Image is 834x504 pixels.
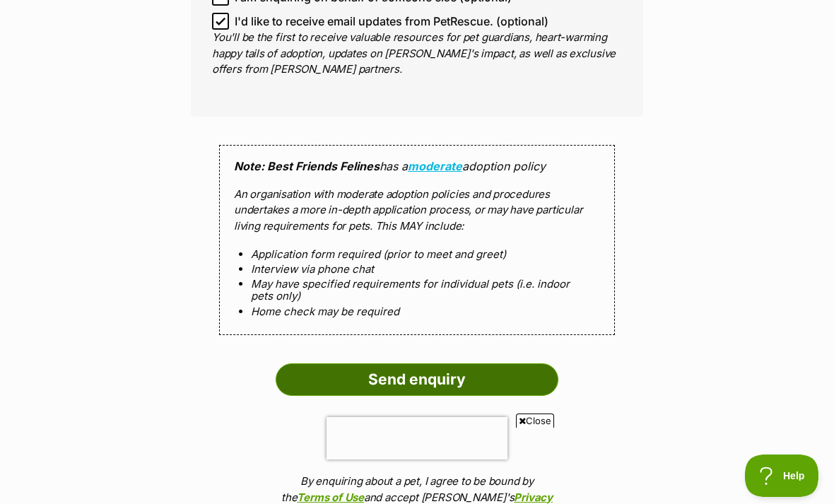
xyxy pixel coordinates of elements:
span: Close [516,414,554,428]
input: Send enquiry [276,363,558,396]
iframe: Help Scout Beacon - Open [745,455,820,497]
iframe: Advertisement [74,433,760,497]
li: May have specified requirements for individual pets (i.e. indoor pets only) [251,278,583,303]
li: Home check may be required [251,305,583,317]
li: Interview via phone chat [251,263,583,275]
div: has a adoption policy [219,145,615,335]
span: I'd like to receive email updates from PetRescue. (optional) [235,13,548,30]
li: Application form required (prior to meet and greet) [251,248,583,260]
p: You'll be the first to receive valuable resources for pet guardians, heart-warming happy tails of... [212,30,622,78]
strong: Note: Best Friends Felines [234,159,380,173]
iframe: reCAPTCHA [327,417,507,459]
p: An organisation with moderate adoption policies and procedures undertakes a more in-depth applica... [234,187,600,235]
a: moderate [408,159,462,173]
